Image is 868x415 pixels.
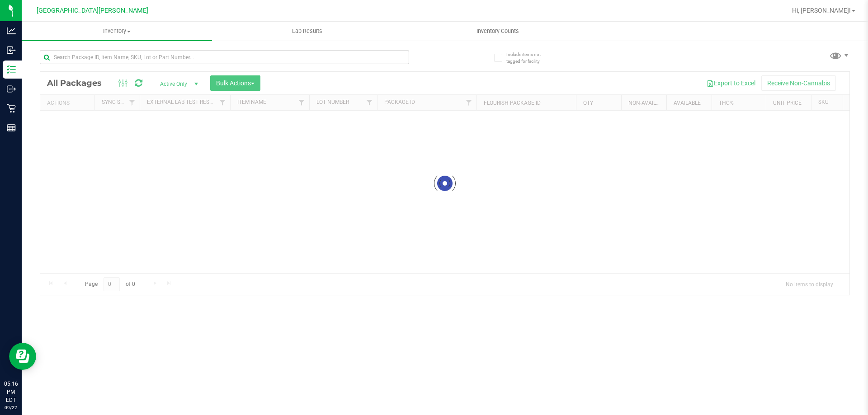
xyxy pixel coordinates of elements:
[792,7,851,14] span: Hi, [PERSON_NAME]!
[7,46,16,55] inline-svg: Inbound
[7,26,16,35] inline-svg: Analytics
[506,51,552,65] span: Include items not tagged for facility
[22,22,212,41] a: Inventory
[7,123,16,132] inline-svg: Reports
[7,65,16,74] inline-svg: Inventory
[402,22,593,41] a: Inventory Counts
[22,27,212,35] span: Inventory
[464,27,531,35] span: Inventory Counts
[212,22,402,41] a: Lab Results
[4,404,18,411] p: 09/22
[9,343,36,370] iframe: Resource center
[40,51,409,64] input: Search Package ID, Item Name, SKU, Lot or Part Number...
[7,84,16,93] inline-svg: Outbound
[37,7,148,14] span: [GEOGRAPHIC_DATA][PERSON_NAME]
[7,104,16,113] inline-svg: Retail
[280,27,335,35] span: Lab Results
[4,380,18,404] p: 05:16 PM EDT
